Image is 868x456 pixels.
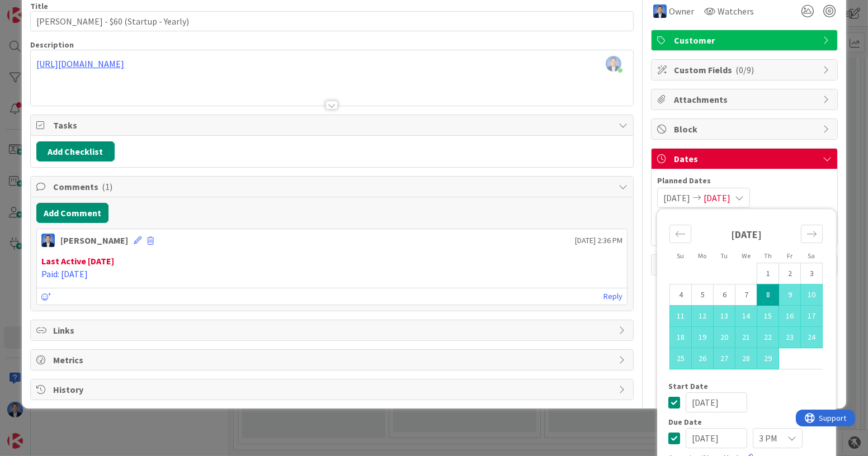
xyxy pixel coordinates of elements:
small: Sa [808,251,815,260]
td: Choose Friday, 02/02/2024 12:00 PM as your check-in date. It’s available. [779,263,801,284]
div: Move forward to switch to the next month. [801,225,823,243]
small: Th [764,251,772,260]
td: Choose Tuesday, 02/06/2024 12:00 PM as your check-in date. It’s available. [714,284,735,306]
span: Paid: [DATE] [41,268,88,279]
td: Choose Saturday, 02/03/2024 12:00 PM as your check-in date. It’s available. [801,263,823,284]
button: Add Checklist [36,141,115,161]
span: Tasks [53,118,613,132]
span: ( 1 ) [102,181,112,192]
span: [DATE] [663,191,690,205]
strong: Last Active [DATE] [41,255,114,267]
td: Choose Thursday, 02/01/2024 12:00 PM as your check-in date. It’s available. [757,263,779,284]
small: Mo [698,251,706,260]
span: 3 PM [759,430,777,446]
td: Selected. Wednesday, 02/14/2024 12:00 PM [735,306,757,327]
span: History [53,383,613,396]
td: Selected. Friday, 02/09/2024 12:00 PM [779,284,801,306]
small: Su [677,251,684,260]
span: Customer [674,34,817,47]
td: Selected. Friday, 02/16/2024 12:00 PM [779,306,801,327]
label: Title [30,1,48,11]
span: Watchers [718,4,754,18]
span: Metrics [53,353,613,367]
td: Selected. Thursday, 02/22/2024 12:00 PM [757,327,779,348]
td: Selected. Thursday, 02/29/2024 12:00 PM [757,348,779,369]
td: Selected. Wednesday, 02/21/2024 12:00 PM [735,327,757,348]
td: Selected. Sunday, 02/11/2024 12:00 PM [670,306,692,327]
span: Custom Fields [674,63,817,77]
span: Start Date [668,382,708,390]
button: Add Comment [36,203,108,223]
span: [DATE] 2:36 PM [575,235,622,246]
input: type card name here... [30,11,634,31]
div: [PERSON_NAME] [60,234,128,247]
input: MM/DD/YYYY [686,392,747,412]
span: Block [674,122,817,136]
td: Selected. Monday, 02/26/2024 12:00 PM [692,348,714,369]
td: Selected. Tuesday, 02/27/2024 12:00 PM [714,348,735,369]
td: Selected. Monday, 02/12/2024 12:00 PM [692,306,714,327]
td: Selected. Saturday, 02/17/2024 12:00 PM [801,306,823,327]
small: Tu [720,251,728,260]
div: Calendar [657,215,835,382]
td: Selected. Sunday, 02/18/2024 12:00 PM [670,327,692,348]
span: Planned Dates [657,175,832,187]
strong: [DATE] [731,228,762,241]
div: Move backward to switch to the previous month. [669,225,691,243]
td: Choose Wednesday, 02/07/2024 12:00 PM as your check-in date. It’s available. [735,284,757,306]
img: DP [653,4,667,18]
td: Selected. Tuesday, 02/13/2024 12:00 PM [714,306,735,327]
a: [URL][DOMAIN_NAME] [36,58,124,69]
td: Selected. Monday, 02/19/2024 12:00 PM [692,327,714,348]
small: Fr [787,251,792,260]
input: MM/DD/YYYY [686,428,747,448]
td: Choose Sunday, 02/04/2024 12:00 PM as your check-in date. It’s available. [670,284,692,306]
span: Links [53,324,613,337]
span: [DATE] [704,191,730,205]
span: Description [30,40,74,50]
span: Owner [669,4,694,18]
td: Choose Monday, 02/05/2024 12:00 PM as your check-in date. It’s available. [692,284,714,306]
img: 0C7sLYpboC8qJ4Pigcws55mStztBx44M.png [606,56,621,72]
a: Reply [603,289,622,303]
span: Support [23,2,51,15]
span: ( 0/9 ) [735,64,754,75]
span: Attachments [674,93,817,106]
td: Selected. Thursday, 02/15/2024 12:00 PM [757,306,779,327]
small: We [742,251,751,260]
span: Comments [53,180,613,193]
td: Selected. Wednesday, 02/28/2024 12:00 PM [735,348,757,369]
span: Due Date [668,418,702,426]
td: Selected. Saturday, 02/10/2024 12:00 PM [801,284,823,306]
td: Selected. Tuesday, 02/20/2024 12:00 PM [714,327,735,348]
td: Selected as start date. Thursday, 02/08/2024 12:00 PM [757,284,779,306]
td: Selected. Saturday, 02/24/2024 12:00 PM [801,327,823,348]
td: Selected. Friday, 02/23/2024 12:00 PM [779,327,801,348]
img: DP [41,234,55,247]
td: Selected. Sunday, 02/25/2024 12:00 PM [670,348,692,369]
span: Dates [674,152,817,165]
